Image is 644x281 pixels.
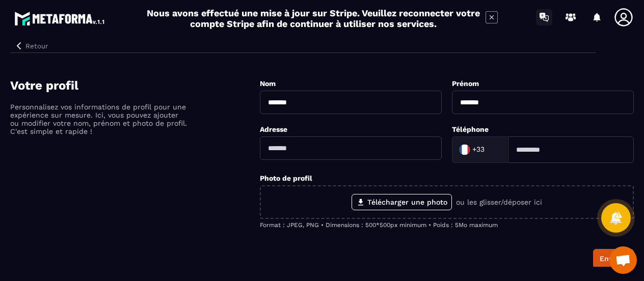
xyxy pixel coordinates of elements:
[260,79,276,88] label: Nom
[14,9,106,27] img: logo
[454,139,475,160] img: Country Flag
[10,103,189,135] p: Personnalisez vos informations de profil pour une expérience sur mesure. Ici, vous pouvez ajouter...
[452,125,489,133] label: Téléphone
[452,79,479,88] label: Prénom
[609,246,637,274] a: Ouvrir le chat
[472,145,485,155] span: +33
[260,221,634,229] p: Format : JPEG, PNG • Dimensions : 500*500px minimum • Poids : 5Mo maximum
[10,39,52,52] button: Retour
[260,174,312,182] label: Photo de profil
[593,249,634,268] button: Envoyer
[456,198,542,206] p: ou les glisser/déposer ici
[146,8,480,29] h2: Nous avons effectué une mise à jour sur Stripe. Veuillez reconnecter votre compte Stripe afin de ...
[10,78,260,93] h4: Votre profil
[260,125,287,133] label: Adresse
[452,136,508,163] div: Search for option
[352,194,452,210] label: Télécharger une photo
[487,142,497,157] input: Search for option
